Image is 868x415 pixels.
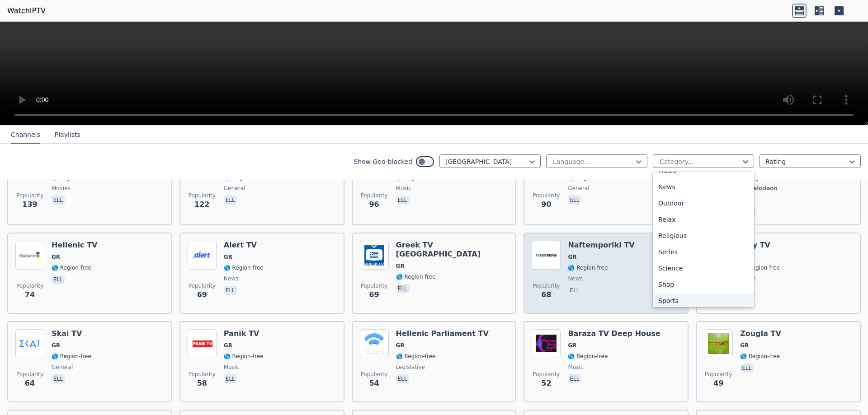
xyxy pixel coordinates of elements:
span: GR [52,342,60,349]
img: Hellenic Parliament TV [360,329,389,358]
div: Outdoor [653,195,754,211]
h6: Hellenic Parliament TV [396,329,489,338]
span: Popularity [189,371,216,378]
span: 58 [197,378,207,389]
span: general [568,185,589,192]
span: 69 [197,289,207,300]
span: music [224,364,239,371]
span: GR [224,253,232,261]
span: 54 [369,378,379,389]
span: 🌎 Region-free [224,264,264,271]
p: ell [52,196,65,205]
span: Popularity [361,371,388,378]
img: Greek TV London [360,241,389,270]
div: Sports [653,293,754,309]
span: GR [396,342,405,349]
span: Popularity [189,192,216,199]
span: music [568,364,583,371]
span: Popularity [705,371,732,378]
span: movies [52,185,71,192]
span: GR [396,262,405,270]
h6: Zougla TV [740,329,781,338]
h6: Hellenic TV [52,241,97,250]
p: ell [568,196,581,205]
label: Show Geo-blocked [354,157,412,166]
h6: Greek TV [GEOGRAPHIC_DATA] [396,241,509,259]
span: GR [568,342,576,349]
span: 🌎 Region-free [52,353,91,360]
span: 🌎 Region-free [396,353,436,360]
button: Playlists [55,126,80,144]
span: 139 [22,199,37,210]
span: Popularity [189,282,216,289]
h6: Panik TV [224,329,264,338]
h6: Baraza TV Deep House [568,329,660,338]
div: Religious [653,228,754,244]
h6: Naftemporiki TV [568,241,634,250]
span: 🌎 Region-free [396,273,436,280]
p: ell [568,286,581,295]
div: News [653,179,754,195]
span: 52 [541,378,551,389]
span: news [568,275,582,282]
h6: Alert TV [224,241,264,250]
span: music [396,185,411,192]
span: general [224,185,245,192]
p: ell [396,374,409,383]
span: 90 [541,199,551,210]
p: ell [396,284,409,293]
span: 69 [369,289,379,300]
img: Skai TV [15,329,44,358]
img: Alert TV [188,241,217,270]
p: ell [224,374,237,383]
p: ell [740,364,753,373]
span: GR [740,342,749,349]
span: 🌎 Region-free [740,264,780,271]
span: Popularity [16,371,43,378]
span: news [224,275,238,282]
span: general [52,364,73,371]
img: Zougla TV [704,329,733,358]
p: ell [224,286,237,295]
span: 122 [194,199,209,210]
span: 🌎 Region-free [224,353,264,360]
span: Nickelodeon [740,185,778,192]
div: Science [653,260,754,276]
span: Popularity [361,192,388,199]
span: Popularity [16,282,43,289]
button: Channels [11,126,40,144]
p: ell [52,374,65,383]
div: Relax [653,211,754,228]
h6: Play TV [740,241,780,250]
span: 68 [541,289,551,300]
p: ell [568,374,581,383]
img: Panik TV [188,329,217,358]
div: Shop [653,276,754,293]
span: Popularity [361,282,388,289]
span: Popularity [533,371,560,378]
span: Popularity [533,282,560,289]
p: ell [224,196,237,205]
span: Popularity [16,192,43,199]
p: ell [52,275,65,284]
div: Series [653,244,754,260]
span: 🌎 Region-free [568,353,608,360]
span: GR [224,342,232,349]
span: 96 [369,199,379,210]
h6: Skai TV [52,329,91,338]
p: ell [396,196,409,205]
img: Hellenic TV [15,241,44,270]
span: 🌎 Region-free [740,353,780,360]
span: legislative [396,364,425,371]
img: Naftemporiki TV [532,241,561,270]
span: 64 [25,378,35,389]
span: 🌎 Region-free [52,264,91,271]
span: 74 [25,289,35,300]
img: Baraza TV Deep House [532,329,561,358]
span: GR [568,253,576,261]
span: GR [52,253,60,261]
span: 49 [713,378,723,389]
span: 🌎 Region-free [568,264,608,271]
span: Popularity [533,192,560,199]
a: WatchIPTV [7,5,46,16]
